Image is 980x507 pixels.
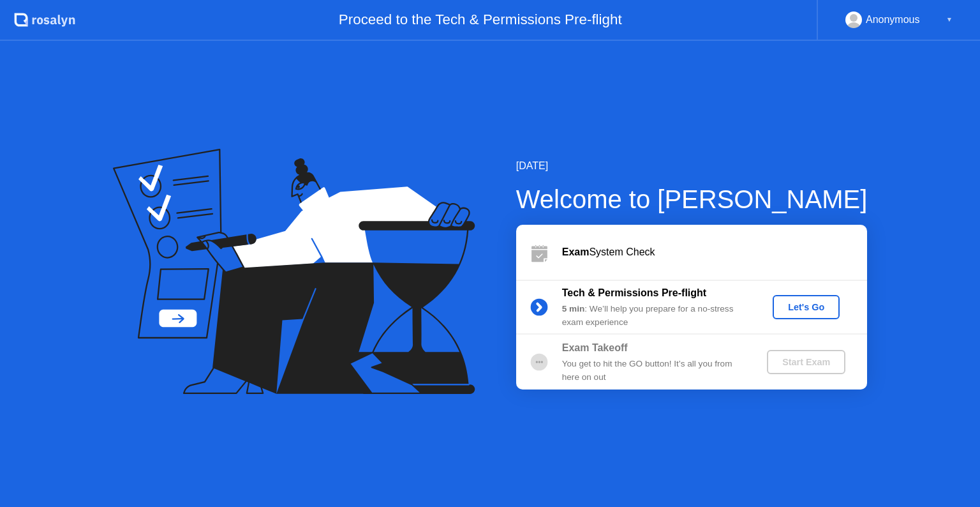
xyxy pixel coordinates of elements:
div: Start Exam [772,357,840,367]
div: Welcome to [PERSON_NAME] [516,180,868,218]
b: 5 min [562,304,585,314]
button: Start Exam [767,350,845,374]
div: ▼ [946,11,953,28]
b: Exam Takeoff [562,342,628,353]
div: Let's Go [778,302,835,312]
div: : We’ll help you prepare for a no-stress exam experience [562,303,746,329]
div: You get to hit the GO button! It’s all you from here on out [562,358,746,384]
div: [DATE] [516,158,868,174]
button: Let's Go [773,295,840,319]
div: System Check [562,245,867,260]
b: Exam [562,246,590,257]
b: Tech & Permissions Pre-flight [562,287,706,298]
div: Anonymous [866,11,920,28]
